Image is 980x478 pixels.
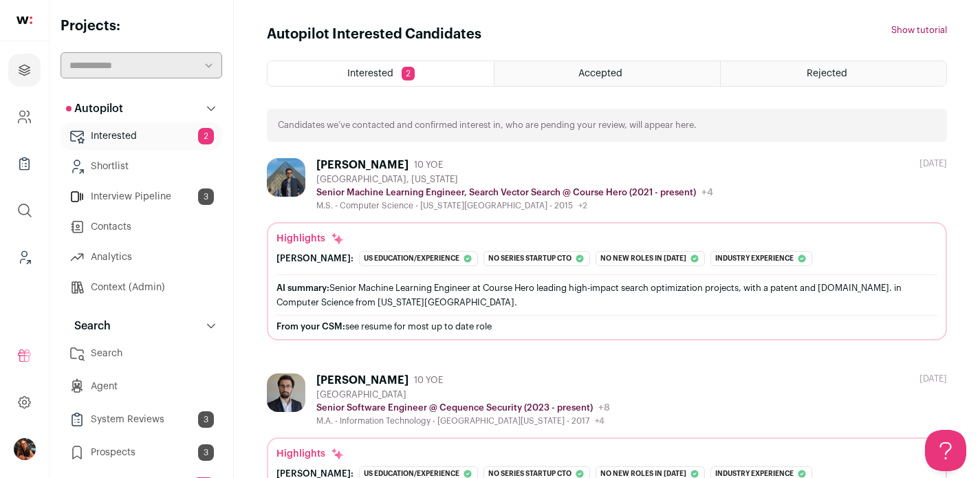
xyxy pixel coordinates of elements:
span: Interested [347,69,393,78]
a: Search [61,340,222,367]
div: No series startup cto [483,251,590,266]
a: Contacts [61,213,222,241]
a: Projects [8,54,41,87]
span: 3 [198,411,214,428]
span: 3 [198,188,214,205]
p: Senior Software Engineer @ Cequence Security (2023 - present) [316,402,593,413]
span: 3 [198,444,214,461]
span: 10 YOE [414,375,443,386]
a: Company and ATS Settings [8,100,41,133]
span: +4 [595,417,605,425]
span: +8 [598,403,610,413]
button: Show tutorial [891,25,947,36]
div: [GEOGRAPHIC_DATA], [US_STATE] [316,174,713,185]
span: +4 [701,188,713,197]
div: [PERSON_NAME]: [276,253,353,264]
button: Open dropdown [14,438,36,460]
h1: Autopilot Interested Candidates [267,25,481,44]
img: wellfound-shorthand-0d5821cbd27db2630d0214b213865d53afaa358527fdda9d0ea32b1df1b89c2c.svg [17,17,32,24]
p: Candidates we’ve contacted and confirmed interest in, who are pending your review, will appear here. [278,120,697,131]
div: [DATE] [919,158,947,169]
div: M.S. - Computer Science - [US_STATE][GEOGRAPHIC_DATA] - 2015 [316,200,713,211]
img: 4c2a10251e6b7f32fc9d7ac7022f4474b291145ab56d1c56575198665d945252.jpg [267,373,305,412]
span: 2 [198,128,214,144]
span: Rejected [807,69,847,78]
div: Us education/experience [359,251,478,266]
a: Rejected [721,61,946,86]
a: System Reviews3 [61,406,222,433]
div: No new roles in [DATE] [596,251,705,266]
h2: Projects: [61,17,222,36]
img: 13968079-medium_jpg [14,438,36,460]
a: Agent [61,373,222,400]
div: M.A. - Information Technology - [GEOGRAPHIC_DATA][US_STATE] - 2017 [316,415,610,426]
div: see resume for most up to date role [276,321,937,332]
div: [DATE] [919,373,947,384]
a: Context (Admin) [61,274,222,301]
button: Search [61,312,222,340]
span: AI summary: [276,283,329,292]
span: Accepted [578,69,622,78]
a: Interview Pipeline3 [61,183,222,210]
span: 10 YOE [414,160,443,171]
div: [PERSON_NAME] [316,373,409,387]
span: From your CSM: [276,322,345,331]
p: Search [66,318,111,334]
div: Senior Machine Learning Engineer at Course Hero leading high-impact search optimization projects,... [276,281,937,309]
p: Senior Machine Learning Engineer, Search Vector Search @ Course Hero (2021 - present) [316,187,696,198]
a: Interested2 [61,122,222,150]
div: [GEOGRAPHIC_DATA] [316,389,610,400]
img: 7f29f6956060c071c722338f639efd3b70d08faca20e208ff310dbc38cab047f [267,158,305,197]
a: Analytics [61,243,222,271]
p: Autopilot [66,100,123,117]
a: Company Lists [8,147,41,180]
a: Leads (Backoffice) [8,241,41,274]
iframe: Help Scout Beacon - Open [925,430,966,471]
a: Accepted [494,61,720,86]
span: +2 [578,202,587,210]
div: Highlights [276,447,345,461]
button: Autopilot [61,95,222,122]
div: [PERSON_NAME] [316,158,409,172]
div: Industry experience [710,251,812,266]
div: Highlights [276,232,345,246]
a: Prospects3 [61,439,222,466]
a: [PERSON_NAME] 10 YOE [GEOGRAPHIC_DATA], [US_STATE] Senior Machine Learning Engineer, Search Vecto... [267,158,947,340]
a: Shortlist [61,153,222,180]
span: 2 [402,67,415,80]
